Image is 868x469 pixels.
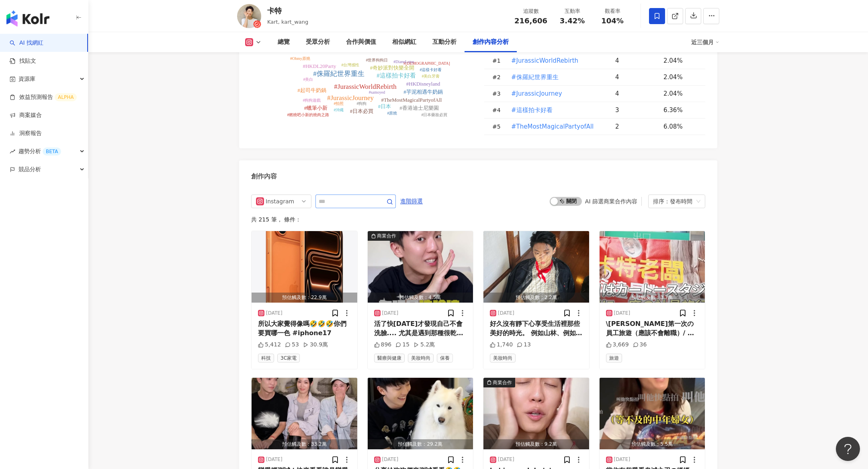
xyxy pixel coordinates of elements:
[377,72,416,79] tspan: #這樣拍卡好看
[252,231,357,303] img: post-image
[483,231,589,303] img: post-image
[615,106,657,115] div: 3
[278,37,290,47] div: 總覽
[258,319,351,338] div: 所以大家覺得像嗎🤣🤣🤣你們要買哪一色 #iphone17
[334,108,344,112] tspan: #沖繩
[437,354,453,363] span: 保養
[615,56,657,65] div: 4
[615,73,657,82] div: 4
[378,103,391,109] tspan: #日本
[606,354,622,363] span: 旅遊
[267,6,308,16] div: 卡特
[356,101,366,106] tspan: #狗狗
[511,89,562,98] span: #JurassicJourney
[334,101,344,106] tspan: #拍照
[663,106,697,115] div: 6.36%
[600,378,705,449] img: post-image
[511,53,579,69] button: #JurassicWorldRebirth
[370,65,415,71] tspan: #奇妙派對快樂全開
[374,354,405,363] span: 醫療與健康
[368,378,473,449] button: 預估觸及數：29.2萬
[615,122,657,131] div: 2
[557,7,588,15] div: 互動率
[18,160,41,178] span: 競品分析
[306,37,330,47] div: 受眾分析
[493,379,512,387] div: 商業合作
[514,7,547,15] div: 追蹤數
[10,129,42,137] a: 洞察報告
[393,59,414,64] tspan: #DianeLotus
[341,63,359,67] tspan: #台灣感性
[414,341,435,349] div: 5.2萬
[368,378,473,449] img: post-image
[511,106,553,115] span: #這樣拍卡好看
[614,310,631,317] div: [DATE]
[504,86,609,102] td: #JurassicJourney
[836,437,860,461] iframe: Help Scout Beacon - Open
[297,87,326,93] tspan: #起司牛奶鍋
[517,341,531,349] div: 13
[663,89,697,98] div: 2.04%
[490,354,516,363] span: 美妝時尚
[601,17,624,25] span: 104%
[43,147,61,156] div: BETA
[606,341,629,349] div: 3,669
[313,70,364,78] tspan: #侏羅紀世界重生
[400,195,423,208] span: 進階篩選
[285,341,299,349] div: 53
[483,231,589,303] button: 預估觸及數：2.2萬
[653,195,693,208] div: 排序：發布時間
[266,195,292,208] div: Instagram
[614,456,631,463] div: [DATE]
[585,198,637,205] div: AI 篩選商業合作內容
[346,37,376,47] div: 合作與價值
[600,378,705,449] button: 預估觸及數：5.5萬
[303,77,313,82] tspan: #美白
[420,68,442,72] tspan: #這樣卡好看
[657,119,705,135] td: 6.08%
[511,56,578,65] span: #JurassicWorldRebirth
[492,73,504,82] div: # 2
[303,98,321,102] tspan: #狗狗遊戲
[483,378,589,449] img: post-image
[6,10,49,27] img: logo
[303,63,336,69] tspan: #HKDL20Party
[266,310,283,317] div: [DATE]
[511,86,563,102] button: #JurassicJourney
[258,354,274,363] span: 科技
[498,310,514,317] div: [DATE]
[606,319,699,338] div: \[PERSON_NAME]第一次の員工旅遊（應該不會離職）/ 到底誰會把員工旅遊剪的像日綜啦（發瘋😍 第一次帶著大家一起去日本四天三夜的滑雪 中間發生了好多荒謬、搞笑、羞恥且靈異故事 跟著我滑...
[382,310,399,317] div: [DATE]
[327,94,374,102] tspan: #JurassicJourney
[490,341,513,349] div: 1,740
[511,119,594,135] button: #TheMostMagicalPartyofAll
[387,111,397,115] tspan: #原燒
[432,37,457,47] div: 互動分析
[252,439,357,449] div: 預估觸及數：33.2萬
[657,69,705,86] td: 2.04%
[10,111,42,119] a: 商案媒合
[600,231,705,303] img: post-image
[422,74,440,78] tspan: #美白牙膏
[408,354,434,363] span: 美妝時尚
[374,319,467,338] div: 活了快[DATE]才發現自己不會洗臉.... 尤其是遇到那種很乾澀的洗面乳！！！ 洗完後臉超繃而且過度清潔反而出油更快 這罐日本毛孔吸塵慕斯是我經紀人去年就發現的🤣 擠出來的質地超級綿密～很像奶...
[10,57,36,65] a: 找貼文
[663,122,697,131] div: 6.08%
[511,73,559,82] span: #侏羅紀世界重生
[252,231,357,303] button: 預估觸及數：22.9萬
[334,83,397,90] tspan: #JurassicWorldRebirth
[560,17,585,25] span: 3.42%
[304,105,328,111] tspan: #蠟筆小新
[252,293,357,303] div: 預估觸及數：22.9萬
[392,37,416,47] div: 相似網紅
[381,97,442,103] tspan: #TheMostMagicalPartyofAll
[691,36,719,49] div: 近三個月
[483,293,589,303] div: 預估觸及數：2.2萬
[504,119,609,135] td: #TheMostMagicalPartyofAll
[377,232,396,240] div: 商業合作
[395,341,409,349] div: 15
[490,319,583,338] div: 好久沒有靜下心享受生活裡那些美好的時光。 例如山林、例如被微風吹過的風鈴、例如穿著喜歡的衣服、例如跟著[PERSON_NAME]® 一起去北投 體驗著來自各界的藍調美學，好像想起了以前在北藝大讀...
[10,39,43,47] a: searchAI 找網紅
[399,105,439,111] tspan: #香港迪士尼樂園
[421,113,447,117] tspan: #日本藥妝必買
